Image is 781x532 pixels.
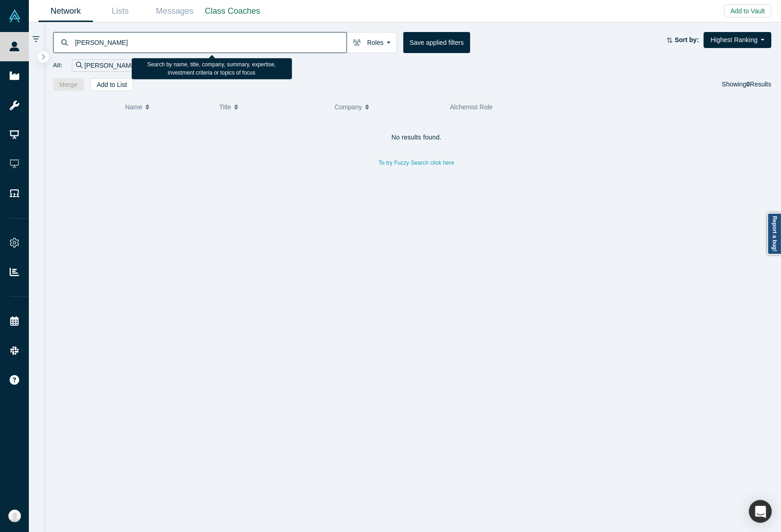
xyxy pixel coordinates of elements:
img: Alchemist Vault Logo [8,10,21,22]
button: Merge [53,78,84,91]
h4: No results found. [53,134,781,141]
button: Save applied filters [403,32,470,53]
div: [PERSON_NAME] [72,59,148,72]
button: Highest Ranking [704,32,771,48]
span: Name [125,97,142,117]
span: Alchemist Role [450,103,493,111]
input: Search by name, title, company, summary, expertise, investment criteria or topics of focus [74,32,347,53]
button: Add to List [90,78,133,91]
button: Remove Filter [137,60,144,71]
a: Messages [147,0,202,22]
span: Company [335,97,362,117]
span: All: [53,61,63,70]
button: Company [335,97,440,117]
a: Lists [93,0,147,22]
img: Anna Sanchez's Account [8,510,21,522]
button: Name [125,97,210,117]
button: Add to Vault [724,5,771,17]
div: Showing [722,78,771,91]
button: Roles [347,32,397,53]
a: Network [38,0,93,22]
a: Class Coaches [202,0,263,22]
button: Title [219,97,325,117]
strong: Sort by: [675,36,699,43]
span: Title [219,97,231,117]
strong: 0 [747,81,750,88]
button: To try Fuzzy Search click here [372,157,461,169]
a: Report a bug! [767,213,781,255]
span: Results [747,81,771,88]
